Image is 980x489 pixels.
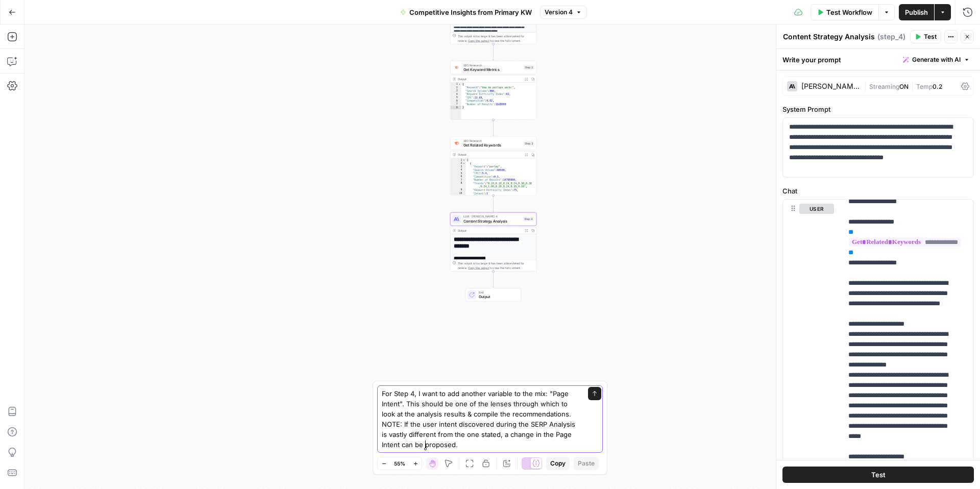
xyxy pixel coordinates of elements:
div: 4 [450,92,461,96]
div: SEO ResearchGet Related KeywordsStep 3Output[ { "Keyword":"parlay", "Search Volume":90500, "CPC":... [450,137,536,196]
span: | [864,81,869,91]
div: Step 3 [523,141,534,146]
span: Publish [905,7,928,17]
span: Copy [550,459,566,468]
span: Get Related Keywords [463,142,522,148]
div: 2 [450,86,461,89]
span: Test Workflow [826,7,872,17]
img: 8a3tdog8tf0qdwwcclgyu02y995m [454,140,459,146]
span: ON [899,83,909,90]
div: 2 [450,162,465,165]
span: Content Strategy Analysis [463,218,521,224]
div: SEO ResearchGet Keyword MetricsStep 2Output{ "Keyword":"how do parlays work·", "Search Volume":88... [450,61,536,120]
span: Output [479,294,517,300]
span: Temp [916,83,933,90]
span: LLM · [PERSON_NAME] 4 [463,214,521,219]
span: | [909,81,916,91]
span: Toggle code folding, rows 2 through 11 [462,162,465,165]
span: Version 4 [545,8,573,17]
button: Test [782,467,974,483]
div: 5 [450,172,465,175]
button: Copy [546,457,570,470]
div: Output [458,228,521,233]
div: 7 [450,103,461,106]
div: 8 [450,106,461,110]
g: Edge from step_2 to step_3 [493,120,494,136]
textarea: Content Strategy Analysis [783,32,875,42]
span: End [479,290,517,295]
div: [PERSON_NAME] 4 [801,83,860,90]
div: 3 [450,89,461,93]
g: Edge from step_6 to step_2 [493,44,494,60]
button: Paste [574,457,599,470]
div: 6 [450,175,465,179]
div: 9 [450,188,465,192]
div: 10 [450,192,465,195]
span: SEO Research [463,63,522,67]
span: Toggle code folding, rows 1 through 8 [458,83,461,86]
button: Competitive Insights from Primary KW [394,4,538,20]
g: Edge from step_4 to end [493,272,494,288]
div: 7 [450,178,465,182]
div: 4 [450,168,465,172]
div: 3 [450,165,465,168]
span: Copy the output [468,266,489,270]
span: Toggle code folding, rows 1 through 1002 [462,158,465,162]
button: Test [910,30,941,43]
span: 0.2 [933,83,942,90]
button: Publish [899,4,934,20]
button: user [799,204,834,214]
span: 55% [394,459,405,468]
img: v3j4otw2j2lxnxfkcl44e66h4fup [454,65,459,70]
div: 8 [450,182,465,188]
div: Step 4 [523,216,534,222]
div: This output is too large & has been abbreviated for review. to view the full content. [458,34,534,42]
span: Get Keyword Metrics [463,67,522,72]
div: EndOutput [450,288,536,301]
button: Version 4 [540,6,586,19]
div: 11 [450,195,465,199]
div: 6 [450,99,461,103]
textarea: For Step 4, I want to add another variable to the mix: "Page Intent". This should be one of the l... [382,388,578,450]
label: System Prompt [782,104,974,114]
span: ( step_4 ) [877,32,905,42]
div: Step 2 [523,65,534,70]
div: This output is too large & has been abbreviated for review. to view the full content. [458,261,534,270]
span: Test [924,32,937,41]
span: Copy the output [468,39,489,42]
span: Streaming [869,83,899,90]
span: Test [871,470,886,480]
span: Paste [578,459,595,468]
span: Generate with AI [912,55,961,64]
div: 1 [450,83,461,86]
div: 1 [450,158,465,162]
div: Output [458,153,521,157]
button: Test Workflow [811,4,878,20]
button: Generate with AI [899,53,974,66]
label: Chat [782,186,974,196]
span: Competitive Insights from Primary KW [409,7,532,17]
span: SEO Research [463,138,522,143]
div: Write your prompt [776,49,980,70]
div: Output [458,77,521,81]
div: 5 [450,96,461,100]
g: Edge from step_3 to step_4 [493,195,494,212]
